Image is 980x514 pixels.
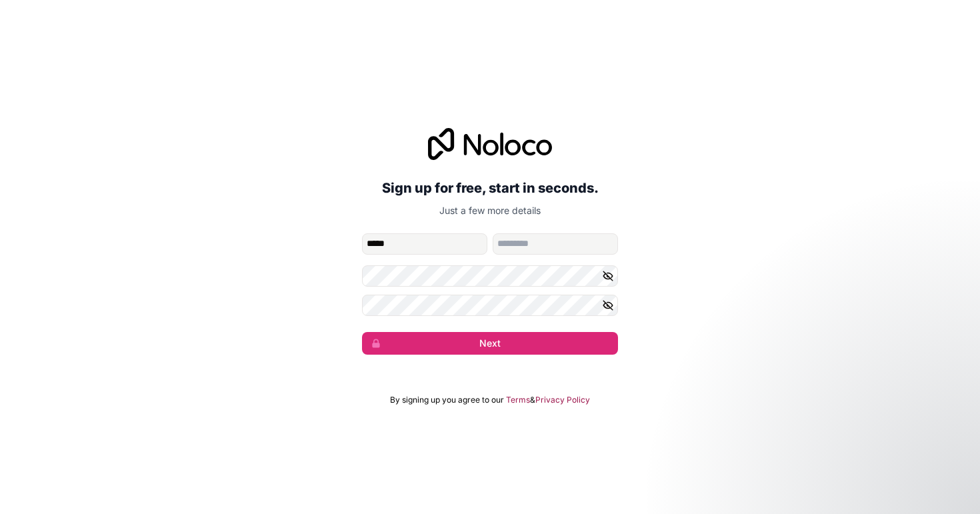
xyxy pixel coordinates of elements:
span: By signing up you agree to our [390,395,504,405]
span: & [530,395,535,405]
input: Confirm password [362,295,618,316]
a: Privacy Policy [535,395,590,405]
button: Next [362,332,618,355]
iframe: Intercom notifications message [713,414,980,507]
a: Terms [506,395,530,405]
input: given-name [362,233,487,255]
h2: Sign up for free, start in seconds. [362,176,618,200]
input: family-name [493,233,618,255]
input: Password [362,265,618,287]
p: Just a few more details [362,204,618,217]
